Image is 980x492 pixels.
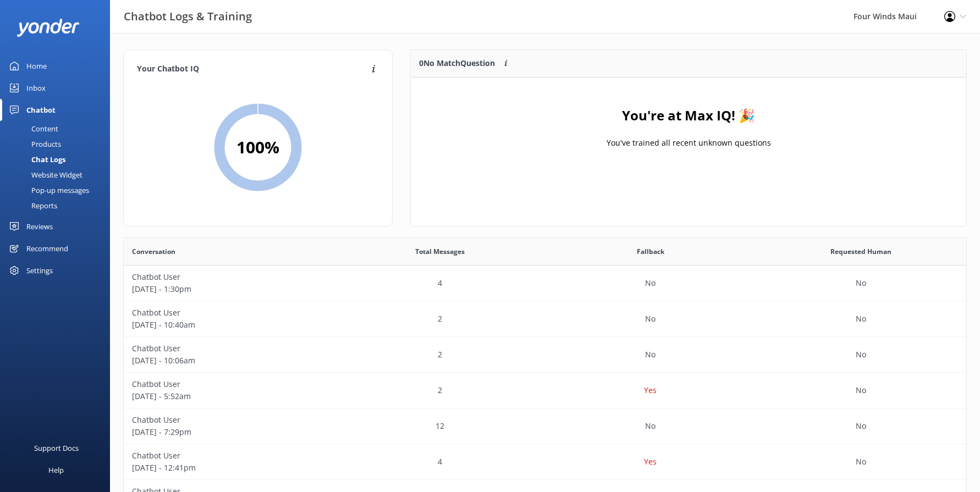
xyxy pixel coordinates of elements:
[132,307,326,319] p: Chatbot User
[644,384,657,396] p: Yes
[438,456,442,468] p: 4
[438,384,442,396] p: 2
[606,137,770,149] p: You've trained all recent unknown questions
[7,167,110,183] a: Website Widget
[124,301,966,337] div: row
[124,444,966,480] div: row
[645,349,656,361] p: No
[436,420,444,432] p: 12
[645,420,656,432] p: No
[132,462,326,474] p: [DATE] - 12:41pm
[7,167,82,183] div: Website Widget
[856,313,866,325] p: No
[132,378,326,390] p: Chatbot User
[26,259,53,281] div: Settings
[7,183,110,198] a: Pop-up messages
[7,198,57,213] div: Reports
[26,55,47,77] div: Home
[856,277,866,289] p: No
[7,198,110,213] a: Reports
[7,136,61,152] div: Products
[26,77,46,99] div: Inbox
[26,237,68,259] div: Recommend
[124,408,966,444] div: row
[132,271,326,283] p: Chatbot User
[645,313,656,325] p: No
[830,246,891,257] span: Requested Human
[132,450,326,462] p: Chatbot User
[137,63,368,75] h4: Your Chatbot IQ
[622,105,755,126] h4: You're at Max IQ! 🎉
[7,152,65,167] div: Chat Logs
[856,349,866,361] p: No
[124,337,966,373] div: row
[132,426,326,438] p: [DATE] - 7:29pm
[438,277,442,289] p: 4
[124,266,966,301] div: row
[132,390,326,402] p: [DATE] - 5:52am
[26,215,53,237] div: Reviews
[438,349,442,361] p: 2
[132,246,175,257] span: Conversation
[236,134,279,161] h2: 100 %
[856,456,866,468] p: No
[856,384,866,396] p: No
[16,19,80,37] img: yonder-white-logo.png
[644,456,657,468] p: Yes
[132,355,326,367] p: [DATE] - 10:06am
[637,246,664,257] span: Fallback
[415,246,465,257] span: Total Messages
[856,420,866,432] p: No
[124,373,966,408] div: row
[132,414,326,426] p: Chatbot User
[7,183,89,198] div: Pop-up messages
[48,459,64,481] div: Help
[7,121,58,136] div: Content
[7,121,110,136] a: Content
[411,78,966,187] div: grid
[26,99,56,121] div: Chatbot
[124,8,252,25] h3: Chatbot Logs & Training
[438,313,442,325] p: 2
[645,277,656,289] p: No
[7,152,110,167] a: Chat Logs
[132,319,326,331] p: [DATE] - 10:40am
[132,283,326,295] p: [DATE] - 1:30pm
[34,437,79,459] div: Support Docs
[132,342,326,355] p: Chatbot User
[7,136,110,152] a: Products
[419,57,495,69] p: 0 No Match Question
